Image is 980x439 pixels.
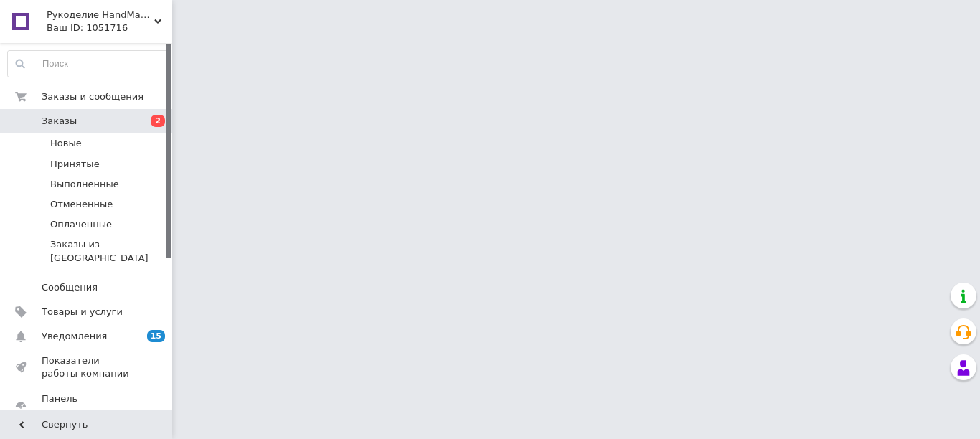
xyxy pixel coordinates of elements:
span: Отмененные [50,198,113,211]
span: 2 [151,115,165,127]
span: Выполненные [50,178,119,191]
span: Рукоделие HandMade интернет магазин [47,9,154,22]
span: Заказы [42,115,77,128]
input: Поиск [8,51,169,77]
span: Панель управления [42,392,133,418]
span: Товары и услуги [42,306,123,318]
div: Ваш ID: 1051716 [47,22,172,34]
span: Новые [50,137,82,150]
span: Оплаченные [50,218,112,231]
span: Заказы и сообщения [42,90,143,103]
span: Заказы из [GEOGRAPHIC_DATA] [50,238,168,264]
span: Принятые [50,158,100,171]
span: Уведомления [42,330,107,343]
span: Сообщения [42,281,98,294]
span: 15 [147,330,165,342]
span: Показатели работы компании [42,354,133,380]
